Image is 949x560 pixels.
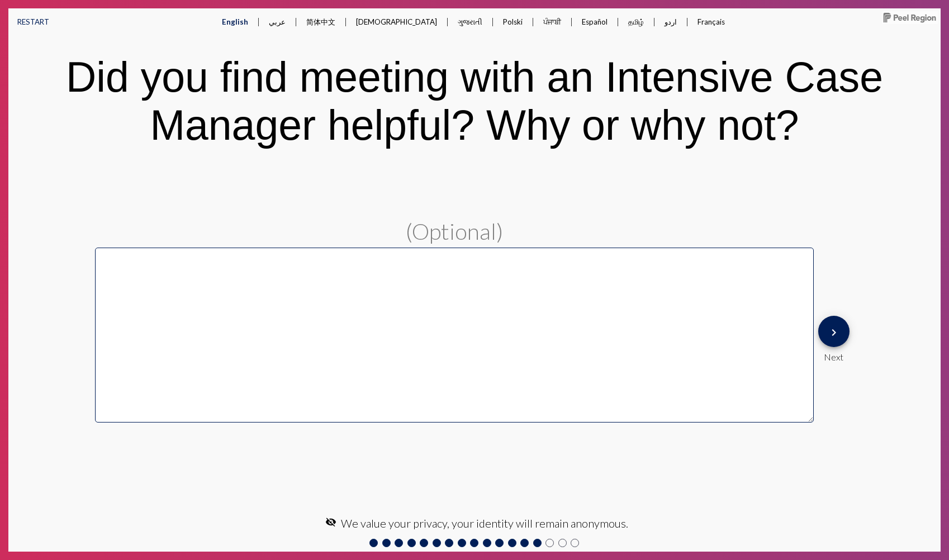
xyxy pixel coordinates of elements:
[347,8,446,35] button: [DEMOGRAPHIC_DATA]
[827,326,841,339] mat-icon: keyboard_arrow_right
[406,217,503,245] span: (Optional)
[260,8,295,35] button: عربي
[689,8,734,35] button: Français
[619,8,653,36] button: தமிழ்
[213,8,257,35] button: English
[341,516,628,530] span: We value your privacy, your identity will remain anonymous.
[8,8,58,35] button: RESTART
[534,8,570,36] button: ਪੰਜਾਬੀ
[494,8,532,35] button: Polski
[297,8,344,36] button: 简体中文
[656,8,686,35] button: اردو
[325,516,336,528] mat-icon: visibility_off
[573,8,616,35] button: Español
[818,347,850,362] div: Next
[449,8,491,36] button: ગુજરાતી
[25,53,924,149] div: Did you find meeting with an Intensive Case Manager helpful? Why or why not?
[882,11,938,24] img: Peel-Region-horiz-notag-K.jpg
